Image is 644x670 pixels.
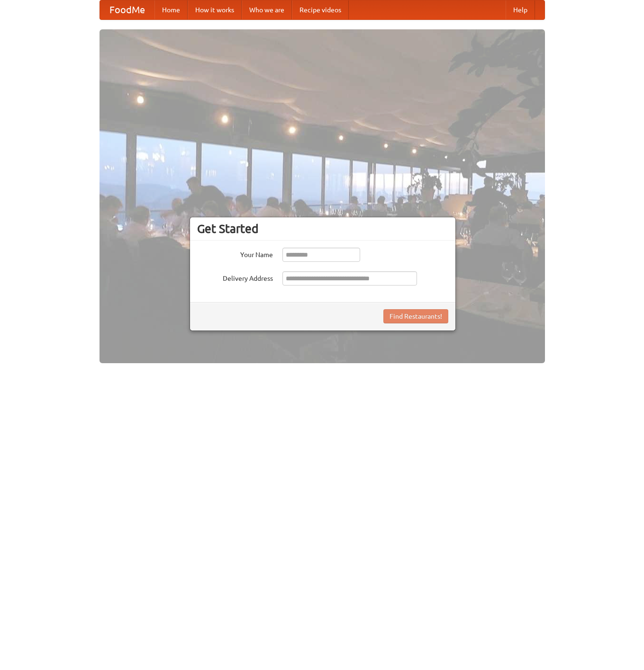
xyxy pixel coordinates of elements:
[100,0,154,19] a: FoodMe
[242,0,292,19] a: Who we are
[197,222,448,236] h3: Get Started
[292,0,349,19] a: Recipe videos
[383,309,448,323] button: Find Restaurants!
[197,248,273,259] label: Your Name
[506,0,535,19] a: Help
[197,271,273,283] label: Delivery Address
[188,0,242,19] a: How it works
[154,0,188,19] a: Home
